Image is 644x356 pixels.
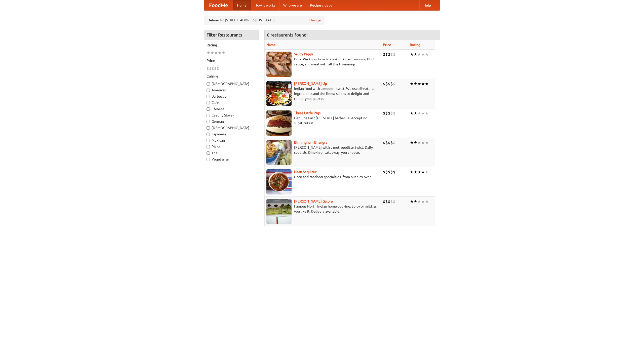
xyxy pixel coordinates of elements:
[388,169,390,175] li: $
[425,52,429,57] li: ★
[417,110,421,116] li: ★
[421,52,425,57] li: ★
[266,115,379,126] p: Genuine East [US_STATE] barbecue. Accept no substitutes!
[207,133,210,136] input: Japanese
[306,0,336,10] a: Recipe videos
[222,50,225,56] li: ★
[207,113,256,118] label: Czech / Slovak
[207,119,256,124] label: German
[294,82,327,86] a: [PERSON_NAME] Up
[207,150,256,155] label: Thai
[266,52,292,77] img: saucy.jpg
[410,140,414,145] li: ★
[266,199,292,224] img: currygalore.jpg
[417,199,421,204] li: ★
[383,199,385,204] li: $
[421,169,425,175] li: ★
[421,140,425,145] li: ★
[417,81,421,87] li: ★
[266,140,292,165] img: bhangra.jpg
[207,107,210,111] input: Chinese
[421,81,425,87] li: ★
[266,145,379,155] p: [PERSON_NAME] with a metropolitan twist. Daily specials. Dine-in or takeaway, you choose.
[207,157,256,162] label: Vegetarian
[207,101,210,104] input: Cafe
[390,110,393,116] li: $
[294,170,316,174] a: Naan Sequitur
[207,125,256,130] label: [DEMOGRAPHIC_DATA]
[294,140,327,144] b: Birmingham Bhangra
[294,111,320,115] b: Three Little Pigs
[214,50,218,56] li: ★
[210,50,214,56] li: ★
[207,144,256,149] label: Pizza
[233,0,251,10] a: Home
[383,81,385,87] li: $
[393,81,395,87] li: $
[393,169,395,175] li: $
[212,66,214,71] li: $
[410,199,414,204] li: ★
[385,169,388,175] li: $
[207,94,256,99] label: Barbecue
[388,199,390,204] li: $
[207,82,210,86] input: [DEMOGRAPHIC_DATA]
[218,50,222,56] li: ★
[207,88,256,93] label: American
[207,100,256,105] label: Cafe
[207,89,210,92] input: American
[414,52,417,57] li: ★
[383,110,385,116] li: $
[207,43,256,48] h5: Rating
[207,106,256,111] label: Chinese
[385,110,388,116] li: $
[390,81,393,87] li: $
[267,32,308,37] ng-pluralize: 6 restaurants found!
[207,74,256,79] h5: Cuisine
[279,0,306,10] a: Who we are
[421,199,425,204] li: ★
[204,0,233,10] a: FoodMe
[383,140,385,145] li: $
[204,30,259,40] h4: Filter Restaurants
[266,57,379,67] p: Pork. We know how to cook it. Award-winning BBQ sauce, and meat with all the trimmings.
[388,81,390,87] li: $
[390,140,393,145] li: $
[414,140,417,145] li: ★
[207,81,256,86] label: [DEMOGRAPHIC_DATA]
[393,140,395,145] li: $
[393,199,395,204] li: $
[425,169,429,175] li: ★
[390,169,393,175] li: $
[388,52,390,57] li: $
[207,151,210,155] input: Thai
[309,18,321,23] a: Change
[383,43,391,47] a: Price
[207,50,210,56] li: ★
[410,169,414,175] li: ★
[393,110,395,116] li: $
[266,86,379,101] p: Indian food with a modern twist. We use all-natural ingredients and the finest spices to delight ...
[383,169,385,175] li: $
[294,199,333,203] a: [PERSON_NAME] Galore
[390,52,393,57] li: $
[207,145,210,148] input: Pizza
[425,199,429,204] li: ★
[204,16,325,25] div: Deliver to: [STREET_ADDRESS][US_STATE]
[385,140,388,145] li: $
[385,81,388,87] li: $
[294,52,313,56] a: Saucy Piggy
[266,169,292,194] img: naansequitur.jpg
[410,110,414,116] li: ★
[393,52,395,57] li: $
[209,66,212,71] li: $
[266,110,292,136] img: littlepigs.jpg
[207,138,256,143] label: Mexican
[421,110,425,116] li: ★
[414,81,417,87] li: ★
[266,43,276,47] a: Name
[266,81,292,106] img: curryup.jpg
[425,81,429,87] li: ★
[207,139,210,142] input: Mexican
